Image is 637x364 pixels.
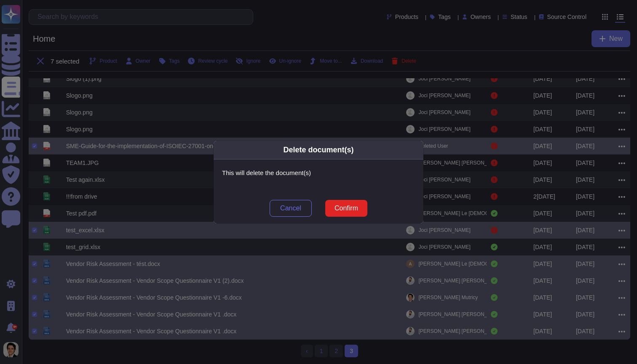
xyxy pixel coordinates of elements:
div: Delete document(s) [283,144,353,156]
p: This will delete the document(s) [222,168,415,178]
span: Cancel [280,205,301,212]
span: Confirm [335,205,358,212]
button: Confirm [325,200,367,217]
button: Cancel [270,200,312,217]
